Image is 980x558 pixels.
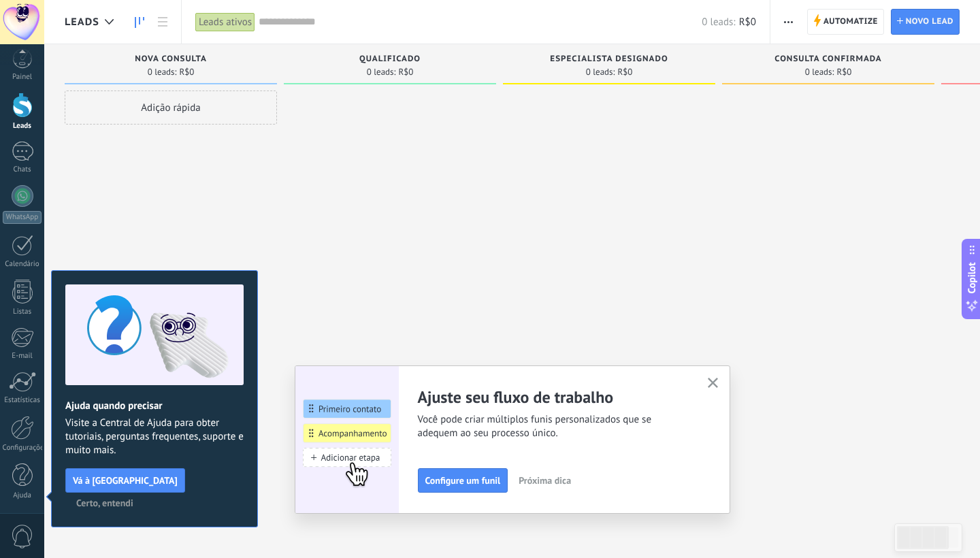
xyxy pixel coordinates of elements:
[195,12,255,32] div: Leads ativos
[418,387,691,408] h2: Ajuste seu fluxo de trabalho
[510,54,708,66] div: Especialista designado
[3,122,42,131] div: Leads
[3,444,42,453] div: Configurações
[617,68,632,76] span: R$0
[418,413,691,440] span: Você pode criar múltiplos funis personalizados que se adequem ao seu processo único.
[151,9,174,35] a: Lista
[3,352,42,361] div: E-mail
[519,476,571,485] span: Próxima dica
[805,68,834,76] span: 0 leads:
[418,468,508,493] button: Configure um funil
[3,165,42,174] div: Chats
[3,308,42,316] div: Listas
[774,54,881,64] span: Consulta confirmada
[836,68,851,76] span: R$0
[965,263,979,294] span: Copilot
[729,54,928,66] div: Consulta confirmada
[291,54,489,66] div: Qualificado
[128,9,151,35] a: Leads
[702,16,735,29] span: 0 leads:
[3,396,42,405] div: Estatísticas
[65,91,277,125] div: Adição rápida
[891,9,960,35] a: Novo lead
[823,10,878,34] span: Automatize
[425,476,501,485] span: Configure um funil
[3,211,42,224] div: WhatsApp
[367,68,396,76] span: 0 leads:
[779,9,798,35] button: Mais
[65,399,244,412] h2: Ajuda quando precisar
[359,54,421,64] span: Qualificado
[807,9,884,35] a: Automatize
[65,468,185,493] button: Vá à [GEOGRAPHIC_DATA]
[739,16,756,29] span: R$0
[71,54,270,66] div: Nova consulta
[76,498,133,508] span: Certo, entendi
[148,68,177,76] span: 0 leads:
[73,476,178,485] span: Vá à [GEOGRAPHIC_DATA]
[135,54,207,64] span: Nova consulta
[398,68,413,76] span: R$0
[65,16,99,29] span: Leads
[3,260,42,269] div: Calendário
[906,10,953,34] span: Novo lead
[512,470,577,491] button: Próxima dica
[550,54,668,64] span: Especialista designado
[65,416,244,457] span: Visite a Central de Ajuda para obter tutoriais, perguntas frequentes, suporte e muito mais.
[586,68,615,76] span: 0 leads:
[3,73,42,82] div: Painel
[70,493,140,513] button: Certo, entendi
[3,491,42,500] div: Ajuda
[179,68,194,76] span: R$0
